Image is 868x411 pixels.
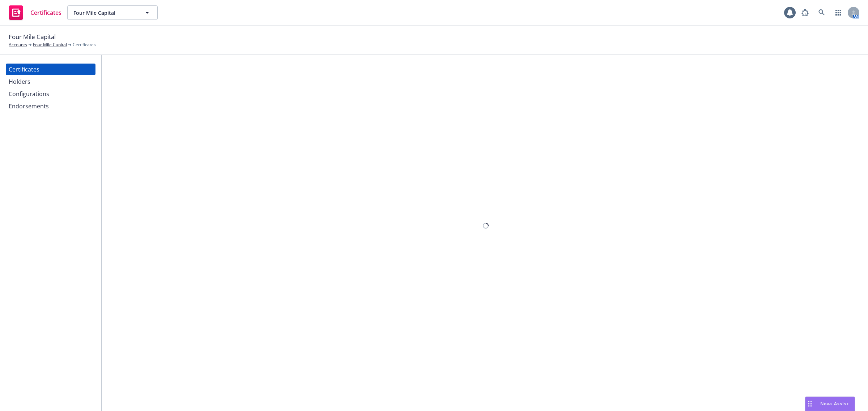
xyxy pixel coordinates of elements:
a: Search [814,5,829,20]
a: Endorsements [6,100,95,112]
span: Four Mile Capital [73,9,136,17]
a: Switch app [831,5,846,20]
a: Four Mile Capital [33,42,67,48]
a: Holders [6,76,95,87]
a: Report a Bug [798,5,812,20]
a: Configurations [6,88,95,100]
div: Certificates [9,64,39,75]
span: Nova Assist [820,401,849,407]
div: Holders [9,76,30,87]
a: Accounts [9,42,27,48]
div: Endorsements [9,100,49,112]
span: Certificates [30,10,61,16]
span: Certificates [73,42,96,48]
button: Nova Assist [805,397,855,411]
span: Four Mile Capital [9,32,56,42]
a: Certificates [6,64,95,75]
div: Drag to move [805,397,814,411]
a: Certificates [6,3,64,23]
button: Four Mile Capital [67,5,158,20]
div: Configurations [9,88,49,100]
